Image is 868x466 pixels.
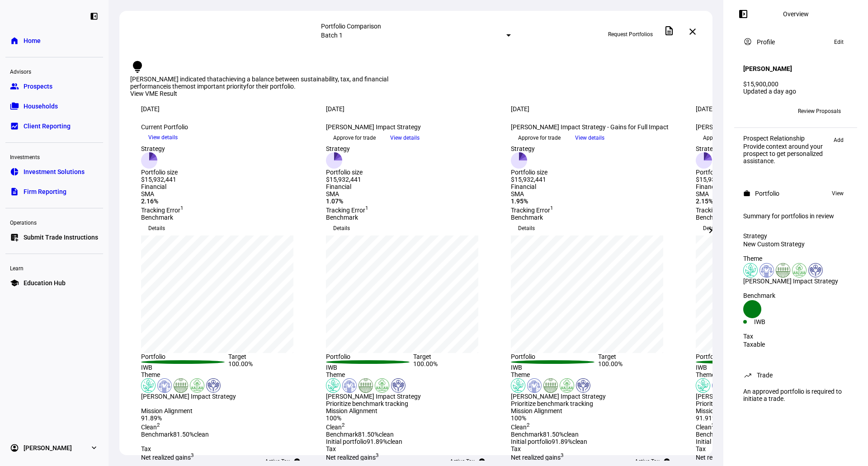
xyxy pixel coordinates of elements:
[326,190,500,198] div: SMA
[326,198,500,205] div: 1.07%
[141,169,178,176] div: Portfolio size
[743,37,848,47] eth-panel-overview-card-header: Profile
[141,131,185,144] button: View details
[413,360,500,371] div: 100.00%
[141,105,315,113] div: [DATE]
[24,278,66,287] span: Education Hub
[511,198,685,205] div: 1.95%
[511,431,543,438] span: Benchmark
[326,454,379,461] span: Net realized gains
[598,360,685,371] div: 100.00%
[755,190,779,197] div: Portfolio
[5,150,103,163] div: Investments
[10,187,19,196] eth-mat-symbol: description
[511,183,685,190] div: Financial
[511,378,525,393] img: climateChange.colored.svg
[141,221,172,235] button: Details
[383,131,427,145] button: View details
[141,371,315,378] div: Theme
[358,431,394,438] span: 81.50% clean
[5,216,103,228] div: Operations
[141,431,173,438] span: Benchmark
[141,176,178,183] div: $15,932,441
[696,207,738,214] span: Tracking Error
[511,353,598,360] div: Portfolio
[791,104,848,118] button: Review Proposals
[10,167,19,176] eth-mat-symbol: pie_chart
[598,353,685,360] div: Target
[696,169,732,176] div: Portfolio size
[326,183,500,190] div: Financial
[326,424,345,431] span: Clean
[511,400,685,407] div: Prioritize benchmark tracking
[798,104,841,118] span: Review Proposals
[575,131,604,145] span: View details
[543,378,558,393] img: sustainableAgriculture.colored.svg
[333,131,376,145] span: Approve for trade
[5,117,103,135] a: bid_landscapeClient Reporting
[743,333,848,340] div: Tax
[511,123,685,131] div: [PERSON_NAME] Impact Strategy - Gains for Full Impact
[738,384,854,406] div: An approved portfolio is required to initiate a trade.
[24,82,52,91] span: Prospects
[10,102,19,111] eth-mat-symbol: folder_copy
[696,145,732,152] div: Strategy
[696,221,727,235] button: Details
[743,255,848,262] div: Theme
[321,32,343,39] mat-select-trigger: Batch 1
[664,25,675,36] mat-icon: description
[511,445,685,452] div: Tax
[141,235,293,353] div: chart, 1 series
[743,278,848,285] div: [PERSON_NAME] Impact Strategy
[326,407,500,414] div: Mission Alignment
[359,378,373,393] img: sustainableAgriculture.colored.svg
[24,233,98,242] span: Submit Trade Instructions
[181,83,246,90] span: most important priority
[10,443,19,452] eth-mat-symbol: account_circle
[757,38,775,46] div: Profile
[141,364,228,371] div: IWB
[743,212,848,220] div: Summary for portfolios in review
[383,134,427,141] a: View details
[712,378,726,393] img: democracy.colored.svg
[808,263,823,278] img: humanRights.colored.svg
[326,393,500,400] div: [PERSON_NAME] Impact Strategy
[696,431,728,438] span: Benchmark
[568,131,612,145] button: View details
[543,431,579,438] span: 81.50% clean
[743,80,848,88] div: $15,900,000
[743,292,848,299] div: Benchmark
[180,205,184,211] sup: 1
[703,131,745,145] span: Approve for trade
[141,407,315,414] div: Mission Alignment
[148,221,165,235] span: Details
[10,233,19,242] eth-mat-symbol: list_alt_add
[141,414,315,422] div: 91.89%
[743,188,848,199] eth-panel-overview-card-header: Portfolio
[326,235,478,353] div: chart, 1 series
[829,135,848,146] button: Add
[687,26,698,37] mat-icon: close
[10,82,19,91] eth-mat-symbol: group
[511,424,530,431] span: Clean
[743,232,848,240] div: Strategy
[792,263,807,278] img: deforestation.colored.svg
[24,102,58,111] span: Households
[391,378,406,393] img: humanRights.colored.svg
[5,261,103,274] div: Learn
[141,214,315,221] div: Benchmark
[511,393,685,400] div: [PERSON_NAME] Impact Strategy
[157,378,172,393] img: democracy.colored.svg
[511,131,568,145] button: Approve for trade
[743,240,848,248] div: New Custom Strategy
[743,371,752,380] mat-icon: trending_up
[228,353,316,360] div: Target
[696,353,783,360] div: Portfolio
[511,105,685,113] div: [DATE]
[326,214,500,221] div: Benchmark
[743,143,829,165] div: Provide context around your prospect to get personalized assistance.
[511,364,598,371] div: IWB
[511,145,547,152] div: Strategy
[141,378,156,393] img: climateChange.colored.svg
[527,378,542,393] img: democracy.colored.svg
